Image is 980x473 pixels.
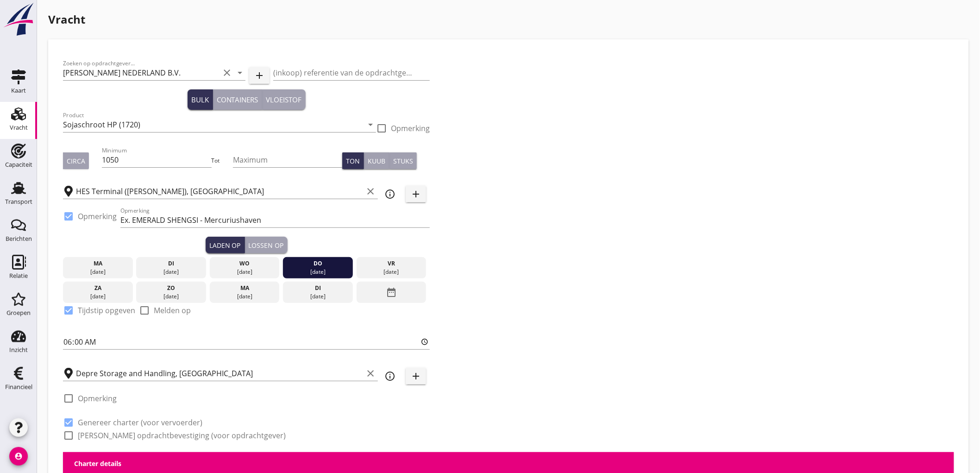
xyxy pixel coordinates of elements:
div: ma [212,284,277,292]
label: Melden op [154,306,191,315]
label: Genereer charter (voor vervoerder) [78,418,202,427]
div: Groepen [6,310,31,316]
label: Opmerking [78,212,117,221]
div: Kuub [368,156,385,166]
div: [DATE] [65,268,131,276]
div: [DATE] [285,292,351,301]
i: info_outline [384,189,396,200]
button: Circa [63,152,89,169]
div: Laden op [209,240,241,250]
input: Product [63,117,363,132]
div: Vloeistof [266,95,302,105]
i: clear [221,67,232,78]
div: di [285,284,351,292]
input: Minimum [102,152,211,167]
button: Lossen op [245,237,288,253]
button: Stuks [389,152,417,169]
i: add [410,371,421,382]
div: Kaart [11,88,26,94]
button: Vloeistof [263,89,306,110]
i: clear [365,368,376,379]
div: Inzicht [9,347,28,353]
img: logo-small.a267ee39.svg [2,2,35,37]
label: [PERSON_NAME] opdrachtbevestiging (voor opdrachtgever) [78,431,286,440]
i: add [254,70,265,81]
div: Circa [67,156,85,166]
div: Ton [346,156,360,166]
div: Tot [212,157,233,165]
input: Laadplaats [76,184,363,199]
i: clear [365,186,376,197]
i: info_outline [384,371,396,382]
i: add [410,189,421,200]
div: [DATE] [285,268,351,276]
input: Maximum [233,152,342,167]
button: Laden op [206,237,245,253]
input: Zoeken op opdrachtgever... [63,65,220,80]
div: [DATE] [212,292,277,301]
div: do [285,259,351,268]
label: Opmerking [78,394,117,403]
div: Bulk [191,95,209,105]
button: Bulk [188,89,213,110]
div: zo [138,284,204,292]
div: Transport [5,199,32,205]
label: Tijdstip opgeven [78,306,135,315]
div: Relatie [9,273,28,279]
div: [DATE] [212,268,277,276]
i: account_circle [9,447,28,466]
div: Financieel [5,384,32,390]
button: Containers [213,89,263,110]
button: Ton [342,152,364,169]
input: Losplaats [76,366,363,381]
label: Opmerking [391,124,430,133]
i: arrow_drop_down [365,119,376,130]
div: Vracht [10,125,28,131]
div: Berichten [6,236,32,242]
div: [DATE] [138,268,204,276]
div: di [138,259,204,268]
div: za [65,284,131,292]
div: wo [212,259,277,268]
div: Stuks [393,156,413,166]
div: [DATE] [359,268,424,276]
input: (inkoop) referentie van de opdrachtgever [273,65,430,80]
button: Kuub [364,152,389,169]
div: Containers [217,95,258,105]
h1: Vracht [48,11,969,28]
div: [DATE] [65,292,131,301]
i: arrow_drop_down [234,67,245,78]
div: Capaciteit [5,162,32,168]
i: date_range [386,284,397,301]
div: vr [359,259,424,268]
div: ma [65,259,131,268]
div: Lossen op [249,240,284,250]
div: [DATE] [138,292,204,301]
input: Opmerking [120,213,430,227]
